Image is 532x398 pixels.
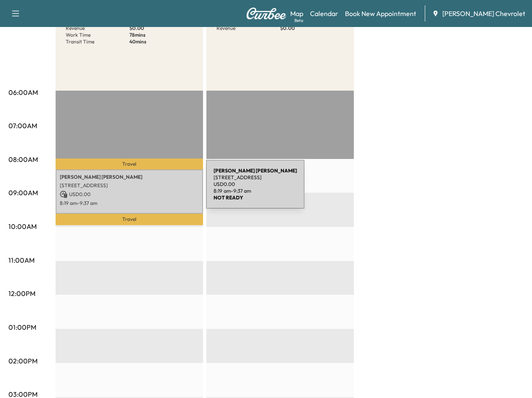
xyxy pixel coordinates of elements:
[442,8,525,19] span: [PERSON_NAME] Chevrolet
[8,322,36,332] p: 01:00PM
[56,214,203,225] p: Travel
[60,200,199,207] p: 8:19 am - 9:37 am
[8,288,35,298] p: 12:00PM
[217,25,280,32] p: Revenue
[129,25,193,32] p: $ 0.00
[8,356,37,366] p: 02:00PM
[66,32,129,38] p: Work Time
[60,182,199,189] p: [STREET_ADDRESS]
[246,8,286,19] img: Curbee Logo
[294,17,303,24] div: Beta
[129,32,193,38] p: 78 mins
[60,191,199,198] p: USD 0.00
[8,121,37,131] p: 07:00AM
[8,255,35,265] p: 11:00AM
[60,174,199,180] p: [PERSON_NAME] [PERSON_NAME]
[345,8,416,19] a: Book New Appointment
[8,87,38,97] p: 06:00AM
[56,159,203,169] p: Travel
[66,38,129,45] p: Transit Time
[310,8,338,19] a: Calendar
[8,188,38,198] p: 09:00AM
[280,25,344,32] p: $ 0.00
[8,221,37,231] p: 10:00AM
[290,8,303,19] a: MapBeta
[129,38,193,45] p: 40 mins
[66,25,129,32] p: Revenue
[8,154,38,164] p: 08:00AM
